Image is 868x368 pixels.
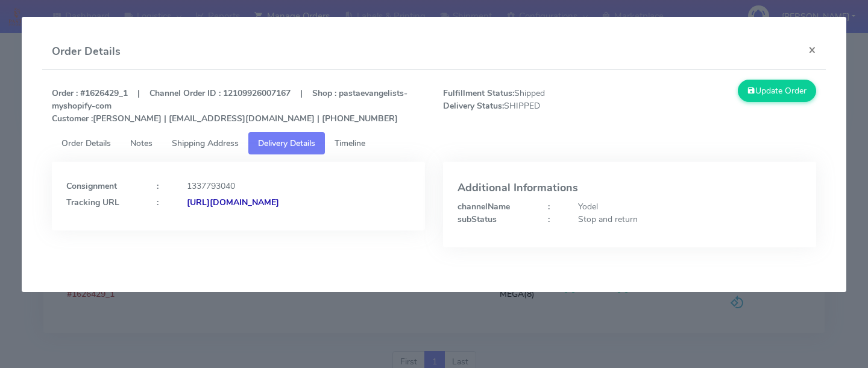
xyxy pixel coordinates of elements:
strong: Delivery Status: [443,100,504,112]
strong: [URL][DOMAIN_NAME] [187,197,279,208]
div: Stop and return [569,213,811,226]
span: Notes [130,138,153,149]
strong: channelName [458,201,510,212]
div: Yodel [569,200,811,213]
h4: Order Details [52,43,121,60]
strong: Customer : [52,113,93,124]
h4: Additional Informations [458,182,802,194]
span: Order Details [61,138,111,149]
strong: : [157,197,159,208]
span: Timeline [335,138,365,149]
ul: Tabs [52,132,816,154]
strong: Tracking URL [66,197,119,208]
span: Delivery Details [258,138,315,149]
strong: : [548,201,550,212]
strong: Fulfillment Status: [443,87,514,99]
strong: Order : #1626429_1 | Channel Order ID : 12109926007167 | Shop : pastaevangelists-myshopify-com [P... [52,87,407,124]
span: Shipped SHIPPED [434,87,629,125]
strong: subStatus [458,214,497,225]
strong: Consignment [66,180,117,192]
button: Update Order [738,80,816,102]
strong: : [157,180,159,192]
span: Shipping Address [172,138,239,149]
button: Close [799,34,826,66]
strong: : [548,214,550,225]
div: 1337793040 [178,180,420,192]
